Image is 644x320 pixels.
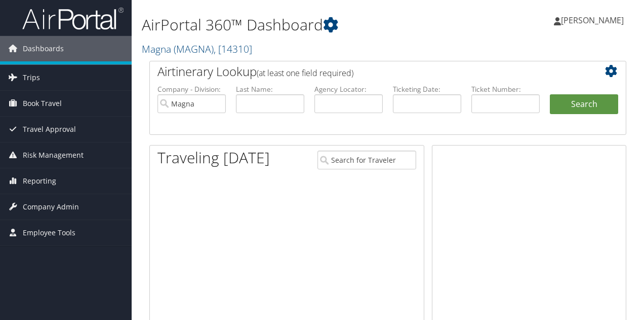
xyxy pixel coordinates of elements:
h1: Traveling [DATE] [157,147,270,168]
span: Travel Approval [23,117,76,142]
span: Book Travel [23,91,62,116]
span: Employee Tools [23,220,75,245]
span: ( MAGNA ) [174,42,214,56]
span: (at least one field required) [257,67,353,79]
span: Dashboards [23,36,64,61]
label: Company - Division: [157,84,226,94]
h1: AirPortal 360™ Dashboard [142,14,470,35]
span: , [ 14310 ] [214,42,252,56]
label: Last Name: [236,84,304,94]
label: Ticketing Date: [393,84,461,94]
label: Agency Locator: [314,84,383,94]
span: [PERSON_NAME] [561,15,624,26]
a: [PERSON_NAME] [554,5,634,35]
span: Reporting [23,168,56,194]
img: airportal-logo.png [22,7,124,30]
a: Magna [142,42,252,56]
button: Search [550,94,618,115]
input: Search for Traveler [317,151,417,169]
span: Company Admin [23,194,79,220]
span: Risk Management [23,143,84,168]
h2: Airtinerary Lookup [157,63,579,80]
span: Trips [23,65,40,90]
label: Ticket Number: [471,84,540,94]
